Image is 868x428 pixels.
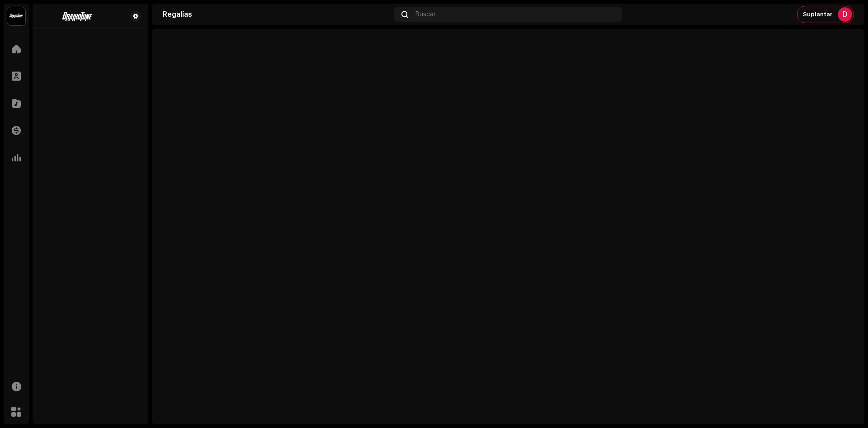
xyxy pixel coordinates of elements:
[163,11,391,18] div: Regalías
[803,11,832,18] span: Suplantar
[40,11,116,22] img: 4be5d718-524a-47ed-a2e2-bfbeb4612910
[415,11,436,18] span: Buscar
[7,7,25,25] img: 10370c6a-d0e2-4592-b8a2-38f444b0ca44
[838,7,852,22] div: D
